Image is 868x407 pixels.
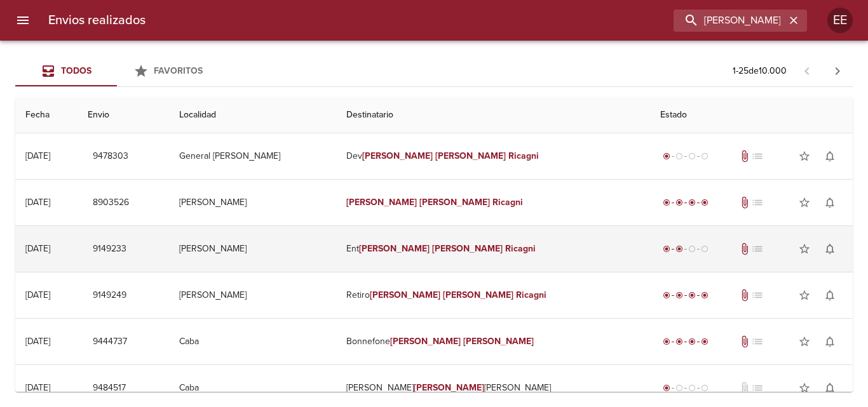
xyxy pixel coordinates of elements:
[675,338,683,345] span: radio_button_checked
[798,150,811,163] span: star_border
[15,97,78,133] th: Fecha
[419,197,490,208] em: [PERSON_NAME]
[88,145,133,168] button: 9478303
[336,97,649,133] th: Destinatario
[792,64,822,77] span: Pagina anterior
[414,382,484,393] em: [PERSON_NAME]
[93,195,129,211] span: 8903526
[817,143,843,169] button: Activar notificaciones
[701,338,709,345] span: radio_button_checked
[78,97,170,133] th: Envio
[688,152,696,160] span: radio_button_unchecked
[492,197,523,208] em: Ricagni
[827,8,853,33] div: EE
[88,284,132,307] button: 9149249
[792,329,817,354] button: Agregar a favoritos
[169,272,336,318] td: [PERSON_NAME]
[25,150,50,161] div: [DATE]
[663,384,670,392] span: radio_button_checked
[817,190,843,215] button: Activar notificaciones
[701,291,709,299] span: radio_button_checked
[169,97,336,133] th: Localidad
[443,290,513,300] em: [PERSON_NAME]
[88,237,132,261] button: 9149233
[650,97,853,133] th: Estado
[169,133,336,179] td: General [PERSON_NAME]
[798,382,811,394] span: star_border
[824,196,836,209] span: notifications_none
[25,290,50,300] div: [DATE]
[25,336,50,347] div: [DATE]
[738,335,751,348] span: Tiene documentos adjuntos
[674,10,785,32] input: buscar
[663,245,670,253] span: radio_button_checked
[663,152,670,160] span: radio_button_checked
[660,382,711,394] div: Generado
[93,334,127,350] span: 9444737
[660,150,711,163] div: Generado
[660,335,711,348] div: Entregado
[798,289,811,302] span: star_border
[346,197,417,208] em: [PERSON_NAME]
[822,56,853,86] span: Pagina siguiente
[827,8,853,33] div: Abrir información de usuario
[93,149,128,164] span: 9478303
[824,335,836,348] span: notifications_none
[751,150,764,163] span: No tiene pedido asociado
[435,150,506,161] em: [PERSON_NAME]
[663,291,670,299] span: radio_button_checked
[824,243,836,255] span: notifications_none
[733,65,787,77] p: 1 - 25 de 10.000
[751,243,764,255] span: No tiene pedido asociado
[169,319,336,364] td: Caba
[336,272,649,318] td: Retiro
[660,243,711,255] div: Despachado
[792,190,817,215] button: Agregar a favoritos
[362,150,433,161] em: [PERSON_NAME]
[336,319,649,364] td: Bonnefone
[516,290,546,300] em: Ricagni
[751,335,764,348] span: No tiene pedido asociado
[675,291,683,299] span: radio_button_checked
[688,291,696,299] span: radio_button_checked
[824,289,836,302] span: notifications_none
[792,283,817,308] button: Agregar a favoritos
[25,243,50,254] div: [DATE]
[675,199,683,206] span: radio_button_checked
[817,375,843,401] button: Activar notificaciones
[660,196,711,209] div: Entregado
[738,150,751,163] span: Tiene documentos adjuntos
[432,243,503,254] em: [PERSON_NAME]
[792,143,817,169] button: Agregar a favoritos
[701,152,709,160] span: radio_button_unchecked
[798,196,811,209] span: star_border
[792,236,817,262] button: Agregar a favoritos
[701,384,709,392] span: radio_button_unchecked
[169,180,336,225] td: [PERSON_NAME]
[359,243,430,254] em: [PERSON_NAME]
[675,245,683,253] span: radio_button_checked
[738,196,751,209] span: Tiene documentos adjuntos
[688,199,696,206] span: radio_button_checked
[390,336,461,347] em: [PERSON_NAME]
[817,236,843,262] button: Activar notificaciones
[824,150,836,163] span: notifications_none
[738,382,751,394] span: No tiene documentos adjuntos
[336,226,649,272] td: Ent
[701,245,709,253] span: radio_button_unchecked
[8,5,38,36] button: menu
[88,191,134,215] button: 8903526
[48,10,146,30] h6: Envios realizados
[370,290,440,300] em: [PERSON_NAME]
[688,338,696,345] span: radio_button_checked
[154,65,203,76] span: Favoritos
[751,196,764,209] span: No tiene pedido asociado
[88,330,132,354] button: 9444737
[169,226,336,272] td: [PERSON_NAME]
[701,199,709,206] span: radio_button_checked
[738,289,751,302] span: Tiene documentos adjuntos
[88,377,131,400] button: 9484517
[675,384,683,392] span: radio_button_unchecked
[688,384,696,392] span: radio_button_unchecked
[817,329,843,354] button: Activar notificaciones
